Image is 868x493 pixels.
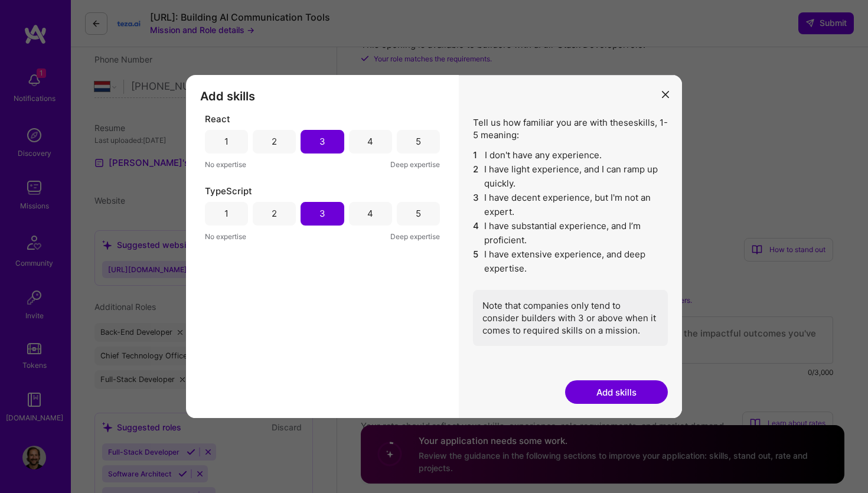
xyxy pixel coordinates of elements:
span: No expertise [205,230,246,243]
div: modal [186,75,682,419]
span: 4 [473,219,479,247]
span: 5 [473,247,479,276]
div: 5 [416,135,421,148]
div: 5 [416,207,421,220]
h3: Add skills [200,89,445,103]
i: icon Close [662,91,669,98]
div: 2 [272,207,277,220]
div: Tell us how familiar you are with these skills , 1-5 meaning: [473,116,668,346]
div: 1 [224,207,229,220]
div: 4 [367,207,373,220]
li: I have substantial experience, and I’m proficient. [473,219,668,247]
div: 3 [319,207,325,220]
span: 1 [473,148,480,162]
div: Note that companies only tend to consider builders with 3 or above when it comes to required skil... [473,290,668,346]
span: Deep expertise [390,230,440,243]
li: I have light experience, and I can ramp up quickly. [473,162,668,191]
div: 4 [367,135,373,148]
div: 2 [272,135,277,148]
li: I don't have any experience. [473,148,668,162]
li: I have decent experience, but I'm not an expert. [473,191,668,219]
span: 3 [473,191,479,219]
span: Deep expertise [390,158,440,171]
div: 1 [224,135,229,148]
span: React [205,113,230,125]
span: No expertise [205,158,246,171]
li: I have extensive experience, and deep expertise. [473,247,668,276]
span: 2 [473,162,479,191]
div: 3 [319,135,325,148]
span: TypeScript [205,185,252,197]
button: Add skills [565,380,668,404]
